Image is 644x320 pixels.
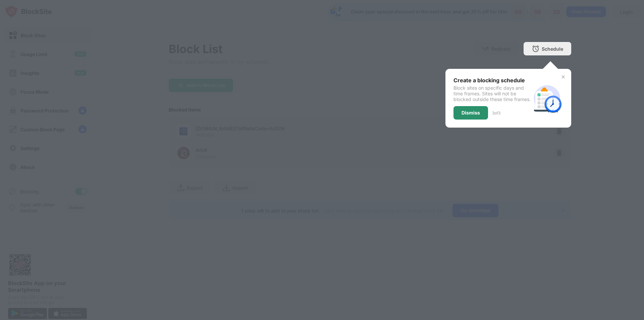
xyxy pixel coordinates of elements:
[531,82,563,115] img: schedule.svg
[542,46,563,52] div: Schedule
[462,110,480,116] div: Dismiss
[560,74,566,80] img: x-button.svg
[492,110,500,116] div: 3 of 3
[453,77,531,84] div: Create a blocking schedule
[453,85,531,102] div: Block sites on specific days and time frames. Sites will not be blocked outside these time frames.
